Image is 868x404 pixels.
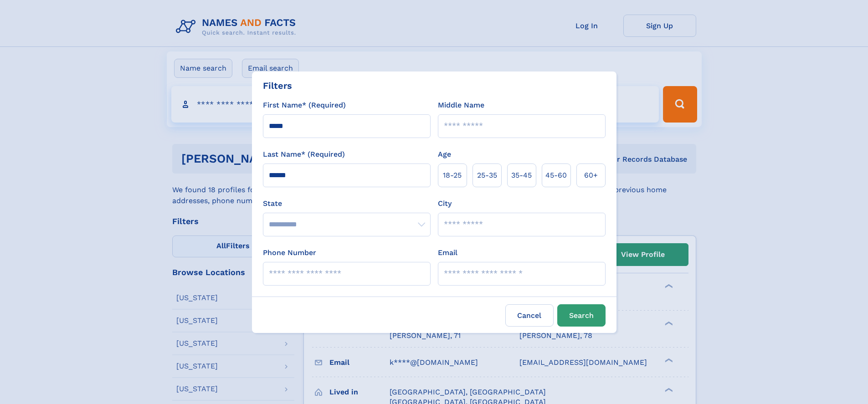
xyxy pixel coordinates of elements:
label: State [263,198,431,209]
label: Email [438,247,457,258]
label: First Name* (Required) [263,100,346,111]
span: 18‑25 [443,170,462,181]
label: Age [438,149,451,160]
span: 25‑35 [477,170,497,181]
span: 60+ [584,170,598,181]
button: Search [557,304,606,327]
label: Middle Name [438,100,484,111]
span: 35‑45 [511,170,532,181]
label: Cancel [505,304,554,327]
span: 45‑60 [545,170,567,181]
label: Phone Number [263,247,316,258]
label: City [438,198,452,209]
label: Last Name* (Required) [263,149,345,160]
div: Filters [263,79,292,92]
